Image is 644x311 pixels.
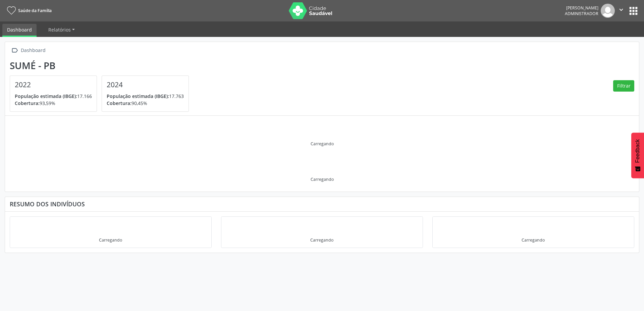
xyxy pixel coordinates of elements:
p: 93,59% [15,100,92,107]
div: Carregando [311,141,334,147]
a: Relatórios [44,24,79,36]
div: Resumo dos indivíduos [10,200,634,208]
div: Sumé - PB [10,60,194,71]
div: Carregando [310,237,333,243]
span: População estimada (IBGE): [107,93,169,99]
p: 17.166 [15,93,92,100]
div: [PERSON_NAME] [565,5,598,11]
a:  Dashboard [10,46,47,55]
div: Carregando [99,237,122,243]
button:  [615,4,628,18]
a: Saúde da Família [5,5,52,16]
span: Cobertura: [15,100,40,106]
i:  [618,6,625,13]
h4: 2022 [15,81,92,89]
p: 17.763 [107,93,184,100]
span: População estimada (IBGE): [15,93,77,99]
a: Dashboard [2,24,37,37]
span: Feedback [635,139,641,163]
button: Filtrar [613,80,634,92]
div: Dashboard [19,46,47,55]
span: Relatórios [48,27,71,33]
button: Feedback - Mostrar pesquisa [631,133,644,178]
p: 90,45% [107,100,184,107]
button: apps [628,5,639,17]
div: Carregando [522,237,545,243]
span: Administrador [565,11,598,16]
i:  [10,46,19,55]
h4: 2024 [107,81,184,89]
img: img [601,4,615,18]
div: Carregando [311,176,334,182]
span: Cobertura: [107,100,131,106]
span: Saúde da Família [18,8,52,13]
